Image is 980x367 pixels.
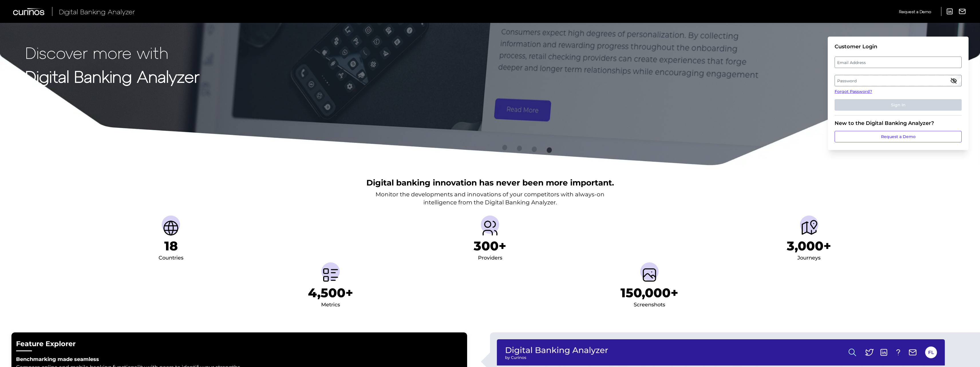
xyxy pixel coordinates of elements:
[162,219,180,237] img: Countries
[835,99,962,111] button: Sign In
[835,89,962,95] a: Forgot Password?
[25,67,199,86] strong: Digital Banking Analyzer
[308,285,353,300] h1: 4,500+
[321,266,340,284] img: Metrics
[800,219,818,237] img: Journeys
[899,7,931,16] a: Request a Demo
[321,300,340,310] div: Metrics
[797,254,821,263] div: Journeys
[835,57,961,67] label: Email Address
[164,238,178,254] h1: 18
[835,120,962,126] div: New to the Digital Banking Analyzer?
[899,9,931,14] span: Request a Demo
[835,43,962,50] div: Customer Login
[787,238,831,254] h1: 3,000+
[59,7,135,16] span: Digital Banking Analyzer
[13,8,45,15] img: Curinos
[481,219,499,237] img: Providers
[25,43,199,61] p: Discover more with
[16,339,463,349] h2: Feature Explorer
[835,75,961,86] label: Password
[376,190,604,206] p: Monitor the developments and innovations of your competitors with always-on intelligence from the...
[634,300,665,310] div: Screenshots
[16,356,99,362] strong: Benchmarking made seamless
[640,266,659,284] img: Screenshots
[159,254,183,263] div: Countries
[478,254,502,263] div: Providers
[621,285,678,300] h1: 150,000+
[474,238,506,254] h1: 300+
[835,131,962,142] a: Request a Demo
[366,177,614,188] h2: Digital banking innovation has never been more important.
